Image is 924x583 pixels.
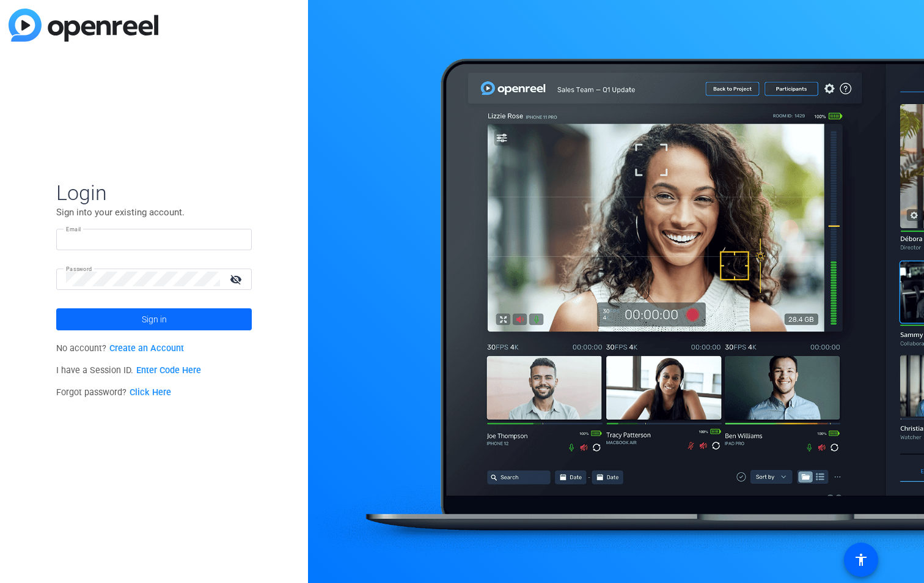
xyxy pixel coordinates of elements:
span: Login [56,180,252,206]
mat-label: Email [66,226,81,232]
p: Sign into your existing account. [56,206,252,219]
button: Sign in [56,308,252,330]
span: No account? [56,343,184,354]
mat-label: Password [66,266,92,272]
span: Forgot password? [56,387,171,398]
mat-icon: accessibility [854,552,868,567]
span: Sign in [142,304,167,335]
a: Enter Code Here [136,365,201,376]
input: Enter Email Address [66,232,242,247]
span: I have a Session ID. [56,365,201,376]
mat-icon: visibility_off [222,270,252,288]
a: Click Here [130,387,171,398]
img: blue-gradient.svg [9,9,158,42]
a: Create an Account [109,343,184,354]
